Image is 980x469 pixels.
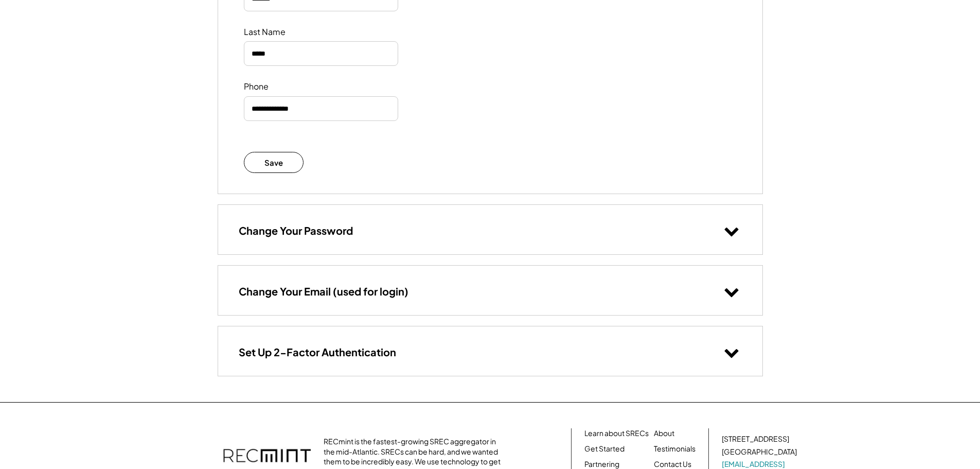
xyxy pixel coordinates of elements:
a: About [654,428,674,439]
div: [STREET_ADDRESS] [722,434,789,444]
div: [GEOGRAPHIC_DATA] [722,447,797,457]
div: Phone [244,81,347,92]
a: Testimonials [654,444,696,454]
h3: Change Your Password [239,224,353,237]
a: Get Started [584,444,625,454]
a: Learn about SRECs [584,428,649,439]
h3: Change Your Email (used for login) [239,285,408,298]
h3: Set Up 2-Factor Authentication [239,345,396,359]
button: Save [244,152,304,173]
div: Last Name [244,27,347,38]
